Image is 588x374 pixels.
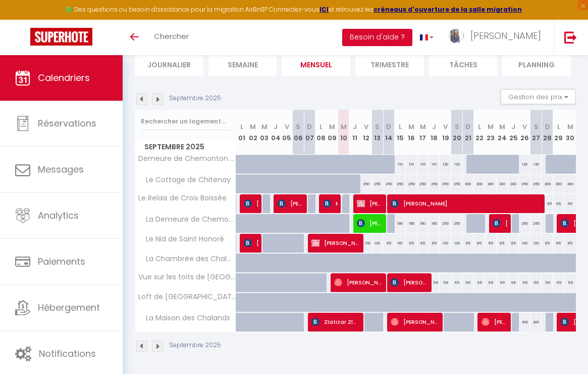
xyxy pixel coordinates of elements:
[553,273,564,292] div: 55
[553,110,564,155] th: 29
[341,122,347,132] abbr: M
[383,234,394,253] div: 85
[440,273,451,292] div: 55
[281,110,292,155] th: 05
[440,175,451,193] div: 350
[451,234,462,253] div: 100
[564,31,577,44] img: logout
[146,20,196,55] a: Chercher
[508,234,519,253] div: 85
[38,209,79,222] span: Analytics
[557,122,560,132] abbr: L
[247,110,258,155] th: 02
[391,273,427,292] span: [PERSON_NAME]
[395,175,406,193] div: 250
[508,110,519,155] th: 25
[511,122,515,132] abbr: J
[485,234,496,253] div: 85
[530,175,542,193] div: 350
[334,273,382,292] span: [PERSON_NAME]
[395,234,406,253] div: 85
[478,122,481,132] abbr: L
[440,110,451,155] th: 19
[8,4,38,34] button: Ouvrir le widget de chat LiveChat
[364,122,368,132] abbr: V
[319,122,323,132] abbr: L
[542,175,553,193] div: 300
[462,175,473,193] div: 300
[307,122,312,132] abbr: D
[462,110,473,155] th: 21
[406,175,417,193] div: 250
[270,110,281,155] th: 04
[482,312,507,331] span: [PERSON_NAME]
[497,234,508,253] div: 85
[395,214,406,233] div: 180
[349,110,360,155] th: 11
[258,110,270,155] th: 03
[236,110,247,155] th: 01
[441,20,554,55] a: ... [PERSON_NAME]
[169,341,221,350] p: Septembre 2025
[357,194,383,213] span: [PERSON_NAME]
[429,110,440,155] th: 18
[485,273,496,292] div: 55
[499,122,505,132] abbr: M
[154,31,189,41] span: Chercher
[451,110,462,155] th: 20
[497,175,508,193] div: 300
[470,29,541,42] span: [PERSON_NAME]
[440,155,451,174] div: 120
[488,122,494,132] abbr: M
[429,52,498,76] li: Tâches
[530,155,542,174] div: 120
[360,175,371,193] div: 350
[553,194,564,213] div: 95
[542,194,553,213] div: 95
[360,110,371,155] th: 12
[497,110,508,155] th: 24
[274,122,278,132] abbr: J
[497,273,508,292] div: 55
[38,117,96,130] span: Réservations
[360,234,371,253] div: 100
[137,194,227,202] span: Le Relais de Croix Boissée
[420,122,426,132] abbr: M
[137,234,227,245] span: Le Nid de Saint Honoré
[386,122,391,132] abbr: D
[530,313,542,331] div: 300
[429,234,440,253] div: 85
[455,122,459,132] abbr: S
[38,255,85,268] span: Paiements
[449,29,464,43] img: ...
[372,234,383,253] div: 100
[530,234,542,253] div: 100
[38,163,84,176] span: Messages
[542,110,553,155] th: 28
[429,273,440,292] div: 55
[406,214,417,233] div: 180
[545,122,550,132] abbr: D
[278,194,303,213] span: [PERSON_NAME]
[137,155,238,162] span: Demeure de Chemonton RDC et 1er étage
[250,122,256,132] abbr: M
[406,155,417,174] div: 110
[553,175,564,193] div: 300
[383,175,394,193] div: 250
[462,234,473,253] div: 85
[542,273,553,292] div: 55
[493,214,507,233] span: [PERSON_NAME]
[406,110,417,155] th: 16
[304,110,315,155] th: 07
[519,273,530,292] div: 55
[293,110,304,155] th: 06
[137,273,238,281] span: Vue sur les toits de [GEOGRAPHIC_DATA]
[296,122,300,132] abbr: S
[519,234,530,253] div: 100
[451,214,462,233] div: 250
[429,214,440,233] div: 180
[474,110,485,155] th: 22
[135,52,203,76] li: Journalier
[38,71,90,84] span: Calendriers
[564,110,576,155] th: 30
